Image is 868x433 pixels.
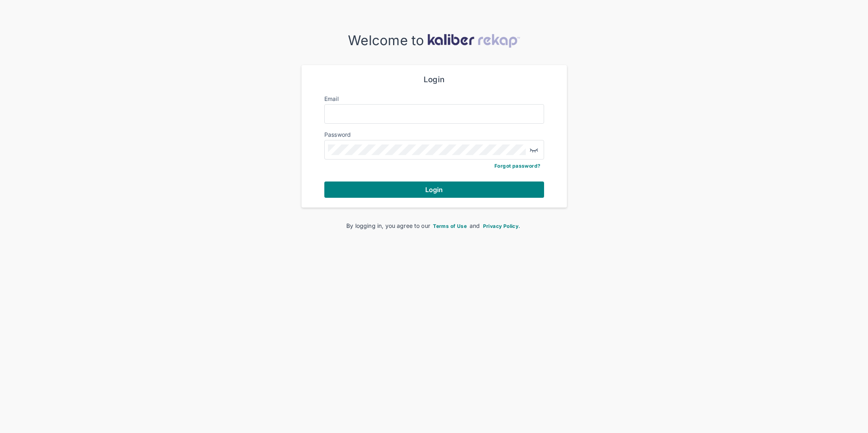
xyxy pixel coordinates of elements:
[324,131,351,138] label: Password
[433,223,467,229] span: Terms of Use
[483,223,520,229] span: Privacy Policy.
[529,145,539,155] img: eye-closed.fa43b6e4.svg
[315,221,554,230] div: By logging in, you agree to our and
[494,163,540,169] a: Forgot password?
[324,182,544,198] button: Login
[324,75,544,85] div: Login
[482,222,522,229] a: Privacy Policy.
[324,95,339,102] label: Email
[432,222,468,229] a: Terms of Use
[425,186,443,194] span: Login
[427,34,520,48] img: kaliber-logo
